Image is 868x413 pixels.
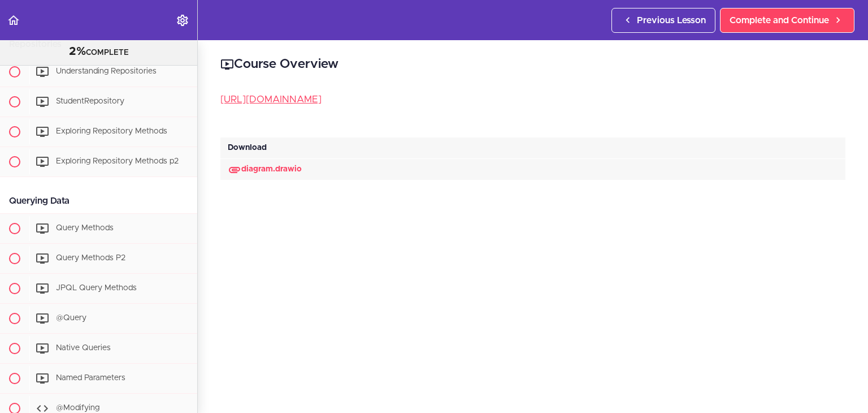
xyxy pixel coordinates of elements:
svg: Back to course curriculum [7,14,20,27]
span: Understanding Repositories [56,67,157,75]
div: Download [220,137,845,159]
span: Named Parameters [56,374,125,382]
a: Previous Lesson [611,8,715,33]
span: Query Methods P2 [56,254,125,262]
span: JPQL Query Methods [56,284,137,292]
svg: Settings Menu [176,14,189,27]
span: Exploring Repository Methods [56,127,167,135]
h2: Course Overview [220,55,845,74]
span: 2% [69,46,86,57]
span: Query Methods [56,224,114,232]
span: Complete and Continue [730,14,829,27]
span: @Modifying [56,404,99,412]
svg: Download [228,163,241,177]
a: Downloaddiagram.drawio [228,165,302,173]
a: [URL][DOMAIN_NAME] [220,94,322,104]
a: Complete and Continue [720,8,854,33]
span: StudentRepository [56,97,124,105]
span: Native Queries [56,344,111,352]
span: Exploring Repository Methods p2 [56,157,179,165]
span: Previous Lesson [637,14,706,27]
span: @Query [56,314,86,322]
div: COMPLETE [14,45,183,59]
